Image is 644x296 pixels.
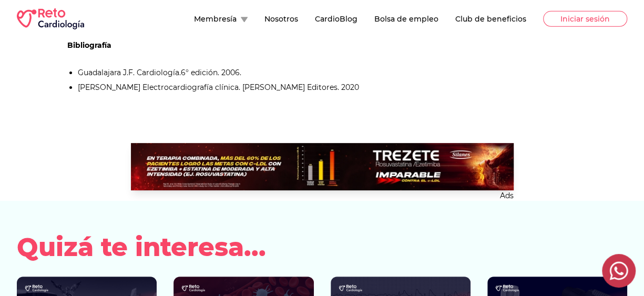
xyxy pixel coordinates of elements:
button: CardioBlog [315,14,357,24]
li: [PERSON_NAME] Electrocardiografía clínica. [PERSON_NAME] Editores. 2020 [78,82,407,93]
h2: Quizá te interesa... [17,234,627,260]
p: Ads [131,190,514,201]
button: Club de beneficios [455,14,526,24]
button: Membresía [194,14,248,24]
img: Ad - web | blog-post | banner | trezete | 2025-07-24 | 1 [131,143,514,190]
button: Nosotros [264,14,298,24]
button: Bolsa de empleo [374,14,438,24]
li: Guadalajara J.F. Cardiología.6° edición. 2006. [78,67,407,78]
strong: Bibliografía [67,40,111,50]
button: Iniciar sesión [543,11,627,27]
img: RETO Cardio Logo [17,8,84,29]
